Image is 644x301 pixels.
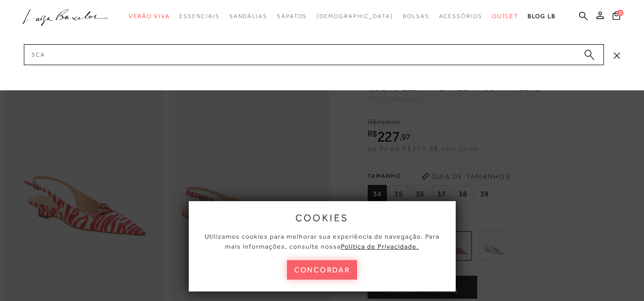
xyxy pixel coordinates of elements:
button: 0 [610,10,623,23]
a: categoryNavScreenReaderText [229,8,267,25]
a: BLOG LB [528,8,555,25]
a: categoryNavScreenReaderText [492,8,519,25]
input: Buscar. [24,44,604,65]
span: Acessórios [439,13,482,19]
a: Política de Privacidade. [341,243,419,250]
a: categoryNavScreenReaderText [179,8,219,25]
span: Verão Viva [129,13,170,19]
span: Outlet [492,13,519,19]
a: categoryNavScreenReaderText [129,8,170,25]
button: concordar [287,260,358,280]
a: categoryNavScreenReaderText [277,8,307,25]
span: Sandálias [229,13,267,19]
span: Essenciais [179,13,219,19]
span: Sapatos [277,13,307,19]
span: BLOG LB [528,13,555,19]
span: Bolsas [403,13,429,19]
a: categoryNavScreenReaderText [439,8,482,25]
a: noSubCategoriesText [317,8,393,25]
span: 0 [617,10,624,16]
a: categoryNavScreenReaderText [403,8,429,25]
span: cookies [296,213,349,223]
span: Utilizamos cookies para melhorar sua experiência de navegação. Para mais informações, consulte nossa [204,233,440,250]
span: [DEMOGRAPHIC_DATA] [317,13,393,19]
